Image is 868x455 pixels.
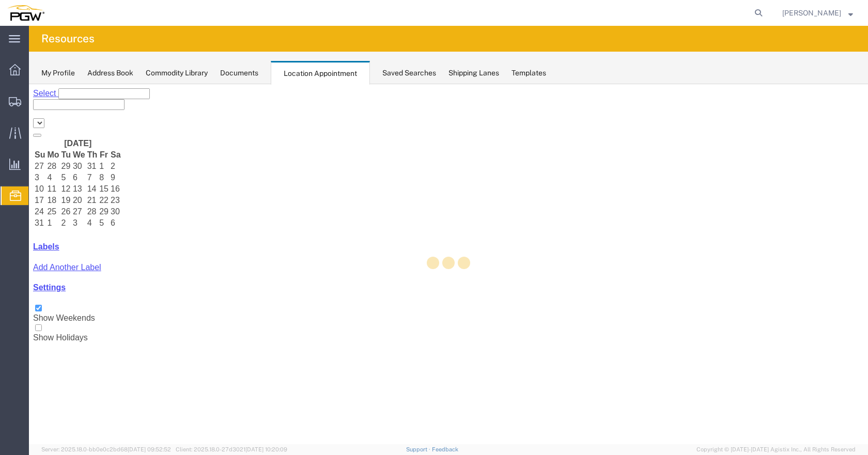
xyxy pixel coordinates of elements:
td: 9 [81,88,92,99]
span: Server: 2025.18.0-bb0e0c2bd68 [41,446,171,452]
a: Feedback [432,446,458,452]
td: 20 [43,111,57,121]
td: 12 [32,100,42,110]
div: My Profile [41,68,75,79]
td: 24 [5,122,17,133]
td: 28 [18,77,30,87]
td: 2 [32,134,42,144]
th: Sa [81,66,92,76]
span: [DATE] 09:52:52 [128,446,171,452]
a: Settings [4,199,37,208]
a: Select [4,5,29,13]
td: 14 [58,100,69,110]
span: [DATE] 10:20:09 [245,446,287,452]
td: 11 [18,100,30,110]
td: 18 [18,111,30,121]
th: [DATE] [18,54,80,65]
h4: Resources [41,26,95,52]
div: Address Book [87,68,133,79]
td: 25 [18,122,30,133]
div: Location Appointment [271,61,370,85]
span: Client: 2025.18.0-27d3021 [176,446,287,452]
td: 27 [5,77,17,87]
td: 30 [81,122,92,133]
td: 31 [58,77,69,87]
td: 2 [81,77,92,87]
input: Show Holidays [6,240,13,247]
td: 10 [5,100,17,110]
span: Copyright © [DATE]-[DATE] Agistix Inc., All Rights Reserved [696,445,856,454]
td: 17 [5,111,17,121]
label: Show Weekends [4,220,66,238]
div: Documents [220,68,258,79]
a: Labels [4,158,30,167]
td: 3 [5,88,17,99]
input: Show Weekends [6,221,13,227]
a: Add Another Label [4,179,72,187]
button: [PERSON_NAME] [782,7,854,19]
img: logo [7,5,44,21]
th: Mo [18,66,30,76]
td: 19 [32,111,42,121]
td: 8 [70,88,80,99]
td: 6 [43,88,57,99]
div: Templates [512,68,546,79]
td: 13 [43,100,57,110]
td: 21 [58,111,69,121]
td: 1 [18,134,30,144]
th: Su [5,66,17,76]
span: Brandy Shannon [782,7,841,19]
td: 23 [81,111,92,121]
a: Support [406,446,432,452]
td: 31 [5,134,17,144]
td: 7 [58,88,69,99]
td: 5 [70,134,80,144]
th: Th [58,66,69,76]
td: 5 [32,88,42,99]
td: 4 [18,88,30,99]
th: Tu [32,66,42,76]
td: 29 [32,77,42,87]
th: We [43,66,57,76]
span: Select [4,5,27,13]
th: Fr [70,66,80,76]
td: 29 [70,122,80,133]
td: 27 [43,122,57,133]
td: 1 [70,77,80,87]
td: 4 [58,134,69,144]
td: 26 [32,122,42,133]
td: 30 [43,77,57,87]
td: 6 [81,134,92,144]
td: 22 [70,111,80,121]
td: 28 [58,122,69,133]
label: Show Holidays [4,240,59,258]
div: Commodity Library [146,68,208,79]
td: 3 [43,134,57,144]
div: Shipping Lanes [448,68,499,79]
td: 16 [81,100,92,110]
div: Saved Searches [382,68,436,79]
td: 15 [70,100,80,110]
